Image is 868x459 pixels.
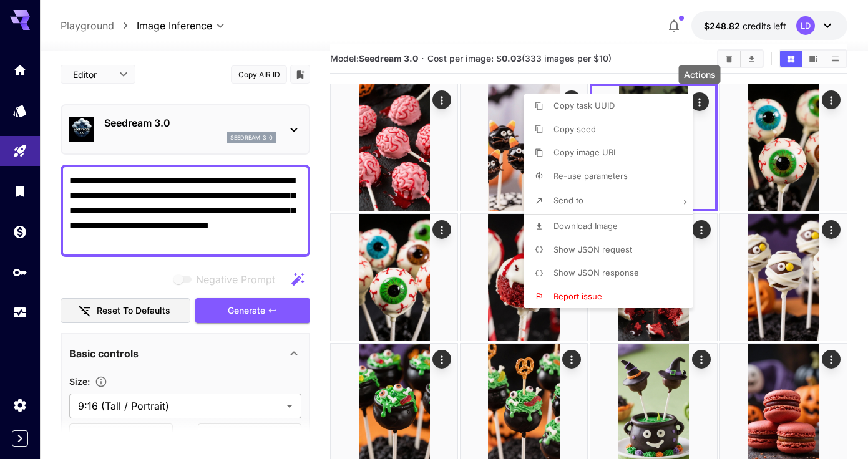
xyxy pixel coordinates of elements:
[553,124,596,134] span: Copy seed
[553,291,602,301] span: Report issue
[679,65,721,84] div: Actions
[553,100,615,110] span: Copy task UUID
[553,221,618,231] span: Download Image
[553,195,583,205] span: Send to
[553,171,628,181] span: Re-use parameters
[553,268,639,278] span: Show JSON response
[553,244,632,254] span: Show JSON request
[553,147,618,157] span: Copy image URL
